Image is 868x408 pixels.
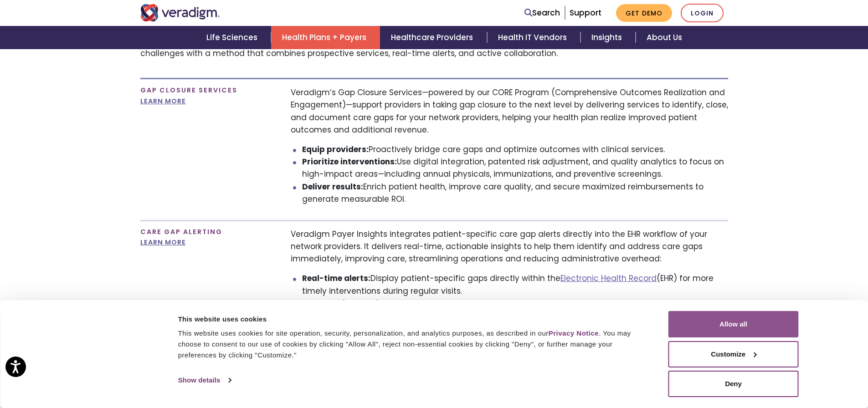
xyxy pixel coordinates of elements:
a: Search [524,7,560,19]
a: About Us [636,26,693,49]
a: Life Sciences [195,26,271,49]
a: Login [681,4,724,22]
strong: Real-time alerts: [302,273,370,284]
li: Enrich patient health, improve care quality, and secure maximized reimbursements to generate meas... [302,181,728,205]
li: Use digital integration, patented risk adjustment, and quality analytics to focus on high-impact ... [302,156,728,180]
a: Insights [580,26,636,49]
a: LEARN MORE [140,97,186,106]
img: Veradigm logo [140,4,220,21]
a: Electronic Health Record [560,273,657,284]
a: Healthcare Providers [380,26,487,49]
strong: Seamless integration: [302,298,391,309]
a: Health Plans + Payers [271,26,380,49]
li: Proactively bridge care gaps and optimize outcomes with clinical services. [302,143,728,156]
h4: Gap Closure Services [140,87,277,94]
li: Plug into existing clinical workflows to reduce manual tasks for more informed care decisions. [302,297,728,322]
button: Deny [668,371,799,397]
div: This website uses cookies [178,314,648,325]
a: LEARN MORE [140,238,186,247]
li: Display patient-specific gaps directly within the (EHR) for more timely interventions during regu... [302,272,728,297]
a: Show details [178,373,231,387]
a: Support [570,7,601,18]
button: Customize [668,341,799,367]
strong: Prioritize interventions: [302,156,397,167]
strong: Equip providers: [302,144,369,155]
h4: Care Gap Alerting [140,228,277,236]
p: Veradigm Payer Insights integrates patient-specific care gap alerts directly into the EHR workflo... [291,228,728,265]
div: This website uses cookies for site operation, security, personalization, and analytics purposes, ... [178,328,648,361]
a: Health IT Vendors [487,26,580,49]
p: Veradigm’s Gap Closure Services—powered by our CORE Program (Comprehensive Outcomes Realization a... [291,87,728,136]
a: Privacy Notice [549,329,599,337]
strong: Deliver results: [302,181,363,192]
button: Allow all [668,311,799,337]
a: Get Demo [616,4,672,22]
